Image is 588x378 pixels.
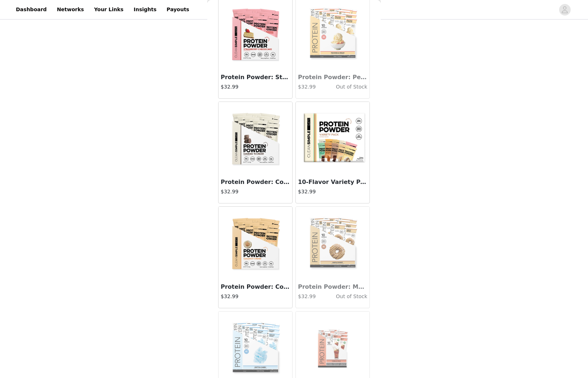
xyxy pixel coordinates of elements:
[297,207,369,279] img: Protein Powder: Maple Donut (10 Single Serving Stick Packs)
[12,1,51,18] a: Dashboard
[162,1,194,18] a: Payouts
[321,293,367,300] h4: Out of Stock
[221,73,290,82] h3: Protein Powder: Strawberry Cheesecake (10 Single Serving Stick Packs)
[219,207,291,279] img: Protein Powder: Coconut Cream (10 Single Serving Stick Packs)
[221,283,290,291] h3: Protein Powder: Coconut Cream (10 Single Serving Stick Packs)
[298,293,321,300] h4: $32.99
[52,1,88,18] a: Networks
[221,293,290,300] h4: $32.99
[561,4,568,16] div: avatar
[297,102,369,174] img: 10-Flavor Variety Pack (10 Single Serving Stick Packs)
[298,178,367,186] h3: 10-Flavor Variety Pack (10 Single Serving Stick Packs)
[298,83,321,91] h4: $32.99
[298,283,367,291] h3: Protein Powder: Maple Donut (10 Single Serving Stick Packs)
[219,102,291,174] img: Protein Powder: Cookies 'N Cream (10 Single Serving Stick Packs)
[129,1,161,18] a: Insights
[90,1,128,18] a: Your Links
[298,73,367,82] h3: Protein Powder: Peaches & Cream (10 Single Serving Stick Packs)
[298,188,367,196] h4: $32.99
[321,83,367,91] h4: Out of Stock
[221,188,290,196] h4: $32.99
[221,178,290,186] h3: Protein Powder: Cookies 'N Cream (10 Single Serving Stick Packs)
[221,83,290,91] h4: $32.99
